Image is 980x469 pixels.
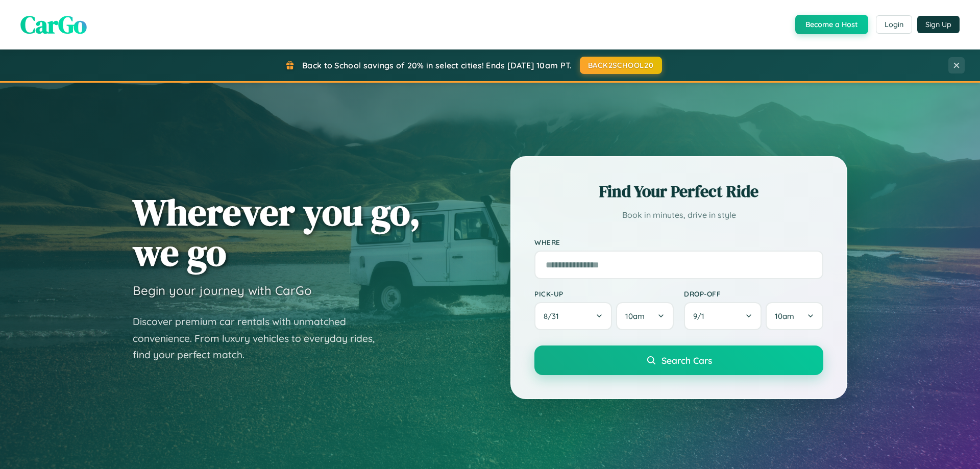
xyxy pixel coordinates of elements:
button: Login [876,15,912,34]
span: CarGo [20,8,87,41]
button: 10am [616,302,674,330]
label: Drop-off [684,289,823,298]
span: Search Cars [661,355,712,366]
button: Search Cars [534,345,823,375]
h3: Begin your journey with CarGo [133,283,312,298]
button: 10am [766,302,823,330]
span: 9 / 1 [693,311,709,321]
h1: Wherever you go, we go [133,192,421,273]
button: 8/31 [534,302,612,330]
p: Discover premium car rentals with unmatched convenience. From luxury vehicles to everyday rides, ... [133,313,388,363]
h2: Find Your Perfect Ride [534,180,823,203]
button: Sign Up [917,16,960,33]
span: Back to School savings of 20% in select cities! Ends [DATE] 10am PT. [302,60,572,70]
span: 8 / 31 [544,311,564,321]
span: 10am [625,311,645,321]
span: 10am [775,311,794,321]
button: BACK2SCHOOL20 [580,57,662,74]
button: Become a Host [795,15,868,34]
p: Book in minutes, drive in style [534,208,823,223]
label: Where [534,238,823,246]
button: 9/1 [684,302,762,330]
label: Pick-up [534,289,674,298]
